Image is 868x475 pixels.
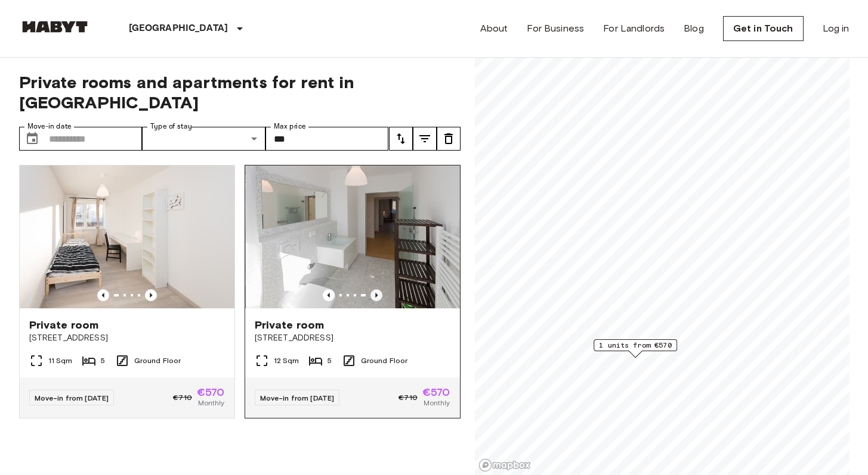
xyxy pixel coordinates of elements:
[389,127,413,151] button: tune
[29,318,99,332] span: Private room
[19,165,235,418] a: Marketing picture of unit DE-02-073-03MPrevious imagePrevious imagePrivate room[STREET_ADDRESS]11...
[684,21,704,36] a: Blog
[260,393,335,402] span: Move-in from [DATE]
[245,165,461,418] a: Previous imagePrevious imagePrivate room[STREET_ADDRESS]12 Sqm5Ground FloorMove-in from [DATE]€71...
[823,21,850,36] a: Log in
[35,393,109,402] span: Move-in from [DATE]
[328,355,332,366] span: 5
[599,340,672,351] span: 1 units from €570
[145,289,157,301] button: Previous image
[255,318,325,332] span: Private room
[48,355,73,366] span: 11 Sqm
[370,289,382,301] button: Previous image
[173,392,192,403] span: €710
[101,355,105,366] span: 5
[480,21,508,36] a: About
[424,398,450,408] span: Monthly
[134,355,181,366] span: Ground Floor
[478,458,531,472] a: Mapbox logo
[399,392,418,403] span: €710
[422,387,450,398] span: €570
[527,21,584,36] a: For Business
[361,355,408,366] span: Ground Floor
[437,127,461,151] button: tune
[19,21,91,33] img: Habyt
[723,16,804,41] a: Get in Touch
[274,121,306,132] label: Max price
[19,72,461,112] span: Private rooms and apartments for rent in [GEOGRAPHIC_DATA]
[29,332,225,344] span: [STREET_ADDRESS]
[197,387,225,398] span: €570
[97,289,109,301] button: Previous image
[323,289,335,301] button: Previous image
[255,332,450,344] span: [STREET_ADDRESS]
[274,355,299,366] span: 12 Sqm
[603,21,665,36] a: For Landlords
[150,121,192,132] label: Type of stay
[246,165,461,308] img: Marketing picture of unit DE-02-067-04M
[198,398,224,408] span: Monthly
[27,121,72,132] label: Move-in date
[129,21,228,36] p: [GEOGRAPHIC_DATA]
[20,165,234,308] img: Marketing picture of unit DE-02-073-03M
[413,127,437,151] button: tune
[594,339,677,358] div: Map marker
[20,127,44,151] button: Choose date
